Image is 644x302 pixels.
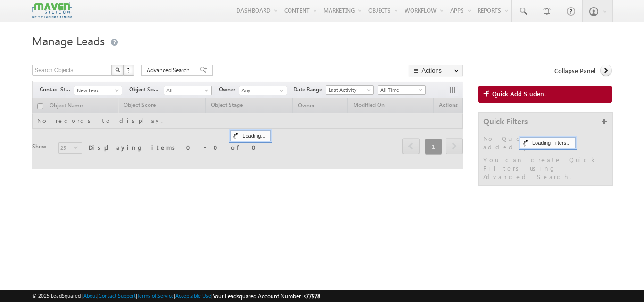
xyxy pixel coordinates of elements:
[554,66,595,75] span: Collapse Panel
[213,293,320,300] span: Your Leadsquared Account Number is
[40,85,74,94] span: Contact Stage
[520,137,576,148] div: Loading Filters...
[293,85,326,94] span: Date Range
[478,86,612,103] a: Quick Add Student
[378,85,426,95] a: All Time
[326,86,371,94] span: Last Activity
[83,293,97,299] a: About
[378,86,423,94] span: All Time
[99,293,136,299] a: Contact Support
[115,67,120,72] img: Search
[127,66,131,74] span: ?
[32,2,72,19] img: Custom Logo
[274,86,286,96] a: Show All Items
[74,86,119,95] span: New Lead
[239,86,287,95] input: Type to Search
[32,33,105,48] span: Manage Leads
[219,85,239,94] span: Owner
[230,130,270,141] div: Loading...
[147,66,192,74] span: Advanced Search
[409,65,463,76] button: Actions
[164,86,209,95] span: All
[326,85,374,95] a: Last Activity
[306,293,320,300] span: 77978
[137,293,174,299] a: Terms of Service
[74,86,122,95] a: New Lead
[32,292,320,301] span: © 2025 LeadSquared | | | | |
[175,293,211,299] a: Acceptable Use
[492,90,546,98] span: Quick Add Student
[164,86,212,95] a: All
[129,85,164,94] span: Object Source
[123,65,134,76] button: ?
